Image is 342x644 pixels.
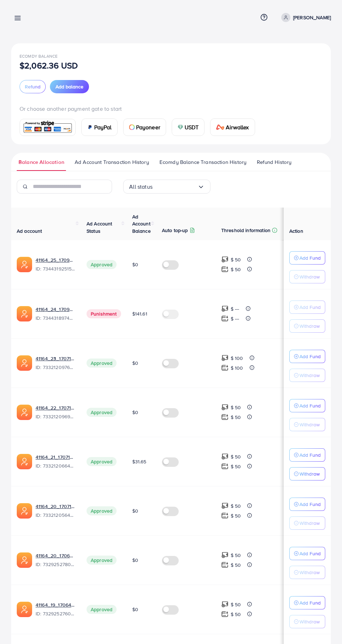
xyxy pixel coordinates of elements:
span: Airwallex [226,123,249,131]
span: ID: 7332120969684811778 [36,413,75,420]
img: top-up amount [221,502,229,509]
a: cardPayPal [81,118,118,136]
span: $0 [132,557,138,564]
p: Or choose another payment gate to start [20,104,322,113]
span: Ad account [17,227,42,234]
button: Withdraw [289,516,325,530]
input: Search for option [153,181,198,192]
img: top-up amount [221,354,229,362]
button: Add Fund [289,350,325,363]
p: $2,062.36 USD [20,61,78,70]
p: Add Fund [299,401,321,410]
p: Add Fund [299,599,321,607]
p: [PERSON_NAME] [293,13,331,22]
span: ID: 7329252760468127746 [36,610,75,617]
button: Withdraw [289,418,325,431]
img: top-up amount [221,364,229,371]
span: All status [129,181,153,192]
p: Add Fund [299,500,321,508]
img: ic-ads-acc.e4c84228.svg [17,405,32,420]
p: $ 50 [231,453,241,461]
button: Add balance [50,80,89,93]
span: ID: 7329252780571557890 [36,561,75,568]
span: $0 [132,261,138,268]
img: ic-ads-acc.e4c84228.svg [17,355,32,371]
p: Withdraw [299,470,320,478]
img: card [87,124,93,130]
a: 41164_19_1706474666940 [36,601,75,608]
span: ID: 7344319251534069762 [36,265,75,272]
p: $ 50 [231,462,241,471]
span: ID: 7344318974215340033 [36,314,75,321]
img: top-up amount [221,413,229,421]
a: cardAirwallex [210,118,255,136]
span: Ad Account Status [87,220,112,234]
img: top-up amount [221,256,229,263]
img: card [178,124,183,130]
img: ic-ads-acc.e4c84228.svg [17,306,32,321]
p: $ 50 [231,502,241,510]
button: Refund [20,80,46,93]
span: Approved [87,506,117,515]
div: <span class='underline'>41164_23_1707142475983</span></br>7332120976240689154 [36,355,75,371]
span: Approved [87,408,117,417]
span: ID: 7332120564271874049 [36,512,75,519]
img: card [22,120,73,135]
div: <span class='underline'>41164_20_1707142368069</span></br>7332120564271874049 [36,503,75,519]
div: <span class='underline'>41164_21_1707142387585</span></br>7332120664427642882 [36,454,75,470]
a: [PERSON_NAME] [278,13,331,22]
img: top-up amount [221,561,229,569]
span: Approved [87,556,117,565]
span: $141.61 [132,310,147,317]
button: Withdraw [289,467,325,480]
button: Withdraw [289,369,325,382]
img: card [216,124,224,130]
span: $31.65 [132,458,147,465]
p: $ 50 [231,610,241,618]
img: top-up amount [221,463,229,470]
p: $ --- [231,305,239,313]
div: <span class='underline'>41164_22_1707142456408</span></br>7332120969684811778 [36,404,75,420]
img: top-up amount [221,551,229,559]
span: PayPal [94,123,112,131]
p: Withdraw [299,617,320,626]
a: 41164_25_1709982599082 [36,256,75,263]
img: top-up amount [221,601,229,608]
img: top-up amount [221,266,229,273]
div: <span class='underline'>41164_25_1709982599082</span></br>7344319251534069762 [36,256,75,273]
button: Withdraw [289,270,325,283]
img: top-up amount [221,404,229,411]
img: ic-ads-acc.e4c84228.svg [17,454,32,469]
a: 41164_23_1707142475983 [36,355,75,362]
img: top-up amount [221,305,229,312]
p: Withdraw [299,519,320,527]
span: ID: 7332120664427642882 [36,462,75,469]
img: top-up amount [221,610,229,618]
img: top-up amount [221,453,229,460]
p: Withdraw [299,568,320,577]
a: cardUSDT [172,118,205,136]
a: 41164_21_1707142387585 [36,454,75,461]
span: USDT [185,123,199,131]
p: Auto top-up [162,226,188,234]
a: 41164_24_1709982576916 [36,306,75,313]
button: Add Fund [289,498,325,511]
img: ic-ads-acc.e4c84228.svg [17,257,32,272]
button: Withdraw [289,566,325,579]
p: Add Fund [299,254,321,262]
p: $ 50 [231,265,241,274]
span: Payoneer [136,123,160,131]
div: <span class='underline'>41164_24_1709982576916</span></br>7344318974215340033 [36,306,75,322]
span: $0 [132,409,138,416]
img: ic-ads-acc.e4c84228.svg [17,552,32,568]
img: ic-ads-acc.e4c84228.svg [17,503,32,519]
p: Withdraw [299,273,320,281]
p: Add Fund [299,549,321,558]
span: Ecomdy Balance [20,53,58,59]
p: Withdraw [299,420,320,429]
a: cardPayoneer [123,118,166,136]
a: 41164_22_1707142456408 [36,404,75,411]
button: Add Fund [289,547,325,560]
span: Add balance [55,83,83,90]
p: Add Fund [299,451,321,459]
